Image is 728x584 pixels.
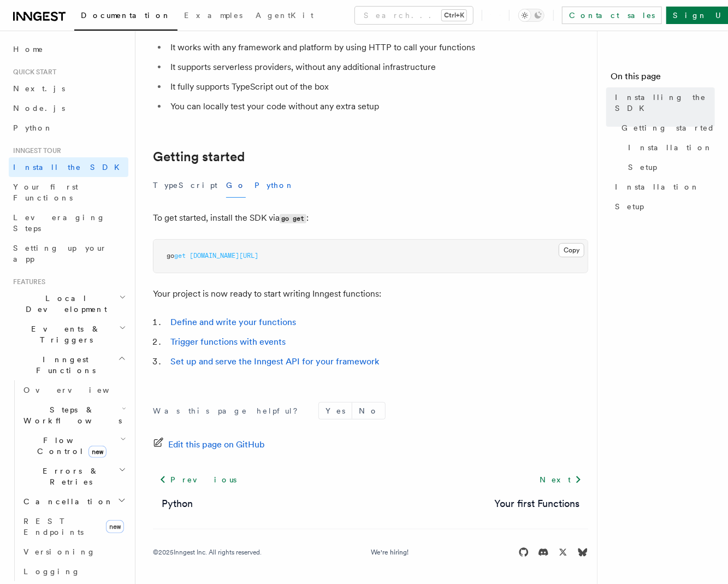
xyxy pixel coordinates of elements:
[371,548,409,557] a: We're hiring!
[628,162,657,173] span: Setup
[167,252,174,259] span: go
[9,380,128,581] div: Inngest Functions
[249,3,320,30] a: AgentKit
[13,123,53,132] span: Python
[9,293,119,315] span: Local Development
[9,68,56,76] span: Quick start
[19,400,128,430] button: Steps & Workflows
[170,337,286,347] a: Trigger functions with events
[494,496,579,511] a: Your first Functions
[624,157,715,177] a: Setup
[9,319,128,350] button: Events & Triggers
[153,286,588,302] p: Your project is now ready to start writing Inngest functions:
[617,118,715,138] a: Getting started
[23,547,96,556] span: Versioning
[559,243,584,257] button: Copy
[611,87,715,118] a: Installing the SDK
[153,470,243,489] a: Previous
[153,437,265,452] a: Edit this page on GitHub
[9,208,128,238] a: Leveraging Steps
[319,403,352,419] button: Yes
[19,380,128,400] a: Overview
[19,511,128,542] a: REST Endpointsnew
[23,517,84,536] span: REST Endpoints
[611,70,715,87] h4: On this page
[19,492,128,511] button: Cancellation
[19,496,114,507] span: Cancellation
[628,142,713,153] span: Installation
[226,173,246,198] button: Go
[74,3,177,31] a: Documentation
[19,562,128,581] a: Logging
[611,177,715,197] a: Installation
[615,181,700,192] span: Installation
[23,386,136,394] span: Overview
[9,157,128,177] a: Install the SDK
[177,3,249,30] a: Examples
[611,197,715,216] a: Setup
[562,7,662,24] a: Contact sales
[280,214,306,223] code: go get
[19,404,122,426] span: Steps & Workflows
[174,252,186,259] span: get
[167,60,588,75] li: It supports serverless providers, without any additional infrastructure
[9,177,128,208] a: Your first Functions
[19,461,128,492] button: Errors & Retries
[9,278,45,286] span: Features
[615,92,715,114] span: Installing the SDK
[9,354,118,376] span: Inngest Functions
[19,465,119,487] span: Errors & Retries
[9,350,128,380] button: Inngest Functions
[442,10,466,21] kbd: Ctrl+K
[624,138,715,157] a: Installation
[153,173,217,198] button: TypeScript
[190,252,258,259] span: [DOMAIN_NAME][URL]
[352,403,385,419] button: No
[19,542,128,562] a: Versioning
[167,79,588,95] li: It fully supports TypeScript out of the box
[13,213,105,233] span: Leveraging Steps
[9,98,128,118] a: Node.js
[9,288,128,319] button: Local Development
[355,7,473,24] button: Search...Ctrl+K
[153,149,245,164] a: Getting started
[9,146,61,155] span: Inngest tour
[533,470,588,489] a: Next
[518,9,544,22] button: Toggle dark mode
[13,182,78,202] span: Your first Functions
[622,122,715,133] span: Getting started
[13,104,65,113] span: Node.js
[162,496,193,511] a: Python
[19,430,128,461] button: Flow Controlnew
[9,323,119,345] span: Events & Triggers
[167,99,588,114] li: You can locally test your code without any extra setup
[615,201,644,212] span: Setup
[254,173,294,198] button: Python
[170,317,296,327] a: Define and write your functions
[9,79,128,98] a: Next.js
[256,11,313,20] span: AgentKit
[81,11,171,20] span: Documentation
[153,548,262,557] div: © 2025 Inngest Inc. All rights reserved.
[9,238,128,269] a: Setting up your app
[167,40,588,55] li: It works with any framework and platform by using HTTP to call your functions
[88,446,106,458] span: new
[9,39,128,59] a: Home
[9,118,128,138] a: Python
[168,437,265,452] span: Edit this page on GitHub
[13,163,126,172] span: Install the SDK
[106,520,124,533] span: new
[13,84,65,93] span: Next.js
[13,44,44,55] span: Home
[153,210,588,226] p: To get started, install the SDK via :
[153,405,305,416] p: Was this page helpful?
[170,356,379,367] a: Set up and serve the Inngest API for your framework
[184,11,242,20] span: Examples
[13,244,107,263] span: Setting up your app
[23,567,80,576] span: Logging
[19,435,120,457] span: Flow Control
